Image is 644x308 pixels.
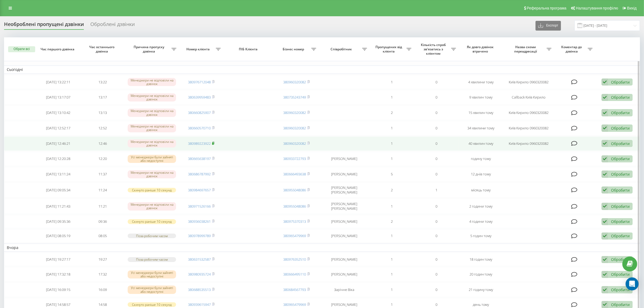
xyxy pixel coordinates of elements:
span: Причина пропуску дзвінка [128,45,171,53]
td: [DATE] 13:17:07 [36,90,81,104]
span: Коментар до дзвінка [557,45,588,53]
a: 380976712048 [188,80,211,84]
td: 09:36 [80,215,125,228]
td: 0 [414,283,459,297]
td: 40 хвилин тому [459,136,503,151]
span: Співробітник [322,47,362,51]
td: 2 [370,106,414,120]
div: Менеджери не відповіли на дзвінок [128,93,176,101]
td: [PERSON_NAME] [PERSON_NAME] [319,199,370,214]
td: [DATE] 12:20:28 [36,152,81,166]
td: 0 [414,215,459,228]
td: Київ Кирило 0960320082 [503,121,554,135]
a: 380978999789 [188,233,211,238]
span: Вихід [627,6,637,10]
td: [PERSON_NAME] [319,229,370,243]
a: 380684567793 [283,287,306,292]
div: Необроблені пропущені дзвінки [4,21,84,30]
td: 11:24 [80,182,125,198]
td: 21 годину тому [459,283,503,297]
a: 380955048086 [283,188,306,192]
td: 1 [370,229,414,243]
td: 9 хвилин тому [459,90,503,104]
td: 1 [370,136,414,151]
div: Менеджери не відповіли на дзвінок [128,202,176,210]
td: 13:17 [80,90,125,104]
td: 15 хвилин тому [459,106,503,120]
td: 5 годин тому [459,229,503,243]
span: Пропущених від клієнта [372,45,407,53]
td: Київ Кирило 0960320082 [503,136,554,151]
a: 380631532587 [188,257,211,262]
a: 380660570710 [188,126,211,130]
div: Усі менеджери були зайняті або недоступні [128,270,176,278]
a: 380965479969 [283,302,306,307]
a: 380960320082 [283,141,306,146]
div: Скинуто раніше 10 секунд [128,219,176,224]
a: 380688535513 [188,287,211,292]
div: Обробити [611,141,630,146]
td: 1 [370,152,414,166]
td: 0 [414,75,459,89]
td: 1 [370,283,414,297]
div: Усі менеджери були зайняті або недоступні [128,155,176,163]
a: 380955048086 [283,204,306,209]
div: Обробити [611,80,630,85]
td: 0 [414,121,459,135]
td: Сьогодні [4,65,640,74]
div: Обробити [611,172,630,177]
td: [DATE] 11:21:43 [36,199,81,214]
div: Поза робочим часом [128,257,176,262]
div: Обробити [611,156,630,161]
span: Час останнього дзвінка [85,45,120,53]
span: Налаштування профілю [576,6,618,10]
a: 380686787992 [188,172,211,176]
td: [DATE] 09:35:36 [36,215,81,228]
td: 0 [414,90,459,104]
span: Час першого дзвінка [41,47,76,51]
td: 2 [370,182,414,198]
td: Callback Київ Кирило [503,90,554,104]
div: Менеджери не відповіли на дзвінок [128,139,176,148]
div: Обробити [611,126,630,131]
td: Київ Кирило 0960320082 [503,106,554,120]
td: [PERSON_NAME] [319,152,370,166]
td: [PERSON_NAME] [319,253,370,266]
td: 20 годин тому [459,267,503,281]
a: 380960320082 [283,80,306,84]
td: 16:09 [80,283,125,297]
a: 380976352510 [283,257,306,262]
td: Вчора [4,244,640,252]
a: 380933722793 [283,156,306,161]
td: [DATE] 08:05:19 [36,229,81,243]
a: 380639959483 [188,95,211,100]
a: 380984697657 [188,188,211,192]
td: [DATE] 19:27:17 [36,253,81,266]
a: 380665638197 [188,156,211,161]
td: [DATE] 13:11:24 [36,167,81,181]
td: 0 [414,106,459,120]
td: 0 [414,199,459,214]
td: 11:21 [80,199,125,214]
td: [DATE] 12:46:21 [36,136,81,151]
div: Обробити [611,95,630,100]
td: 5 [370,167,414,181]
td: місяць тому [459,182,503,198]
div: Скинуто раніше 10 секунд [128,188,176,192]
td: 18 годин тому [459,253,503,266]
a: 380666495110 [283,272,306,277]
td: [DATE] 12:52:17 [36,121,81,135]
div: Усі менеджери були зайняті або недоступні [128,286,176,294]
span: Кількість спроб зв'язатись з клієнтом [417,43,451,55]
td: 2 [370,215,414,228]
td: 2 години тому [459,199,503,214]
div: Обробити [611,204,630,209]
td: 1 [370,75,414,89]
td: 1 [414,182,459,198]
a: 380989223922 [188,141,211,146]
td: Київ Кирило 0960320082 [503,75,554,89]
td: [DATE] 13:22:11 [36,75,81,89]
td: [DATE] 16:09:15 [36,283,81,297]
td: 0 [414,229,459,243]
td: 12 днів тому [459,167,503,181]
